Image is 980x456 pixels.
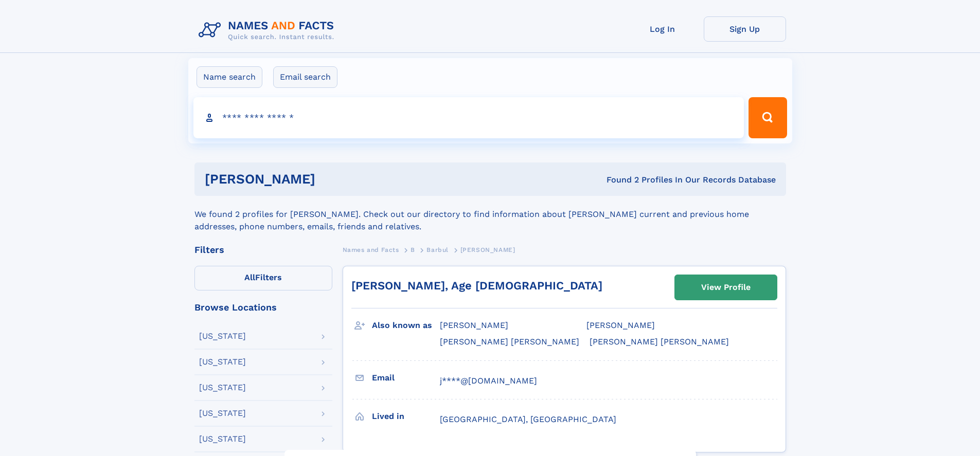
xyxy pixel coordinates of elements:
[372,317,440,334] h3: Also known as
[199,384,246,392] div: [US_STATE]
[372,408,440,425] h3: Lived in
[586,320,655,330] span: [PERSON_NAME]
[273,66,337,88] label: Email search
[199,358,246,366] div: [US_STATE]
[461,174,776,186] div: Found 2 Profiles In Our Records Database
[205,173,461,186] h1: [PERSON_NAME]
[194,303,332,312] div: Browse Locations
[411,246,415,253] span: B
[701,276,751,299] div: View Profile
[411,243,415,256] a: B
[704,16,786,42] a: Sign Up
[194,196,786,233] div: We found 2 profiles for [PERSON_NAME]. Check out our directory to find information about [PERSON_...
[351,279,602,292] a: [PERSON_NAME], Age [DEMOGRAPHIC_DATA]
[590,337,729,346] span: [PERSON_NAME] [PERSON_NAME]
[244,272,255,282] span: All
[194,266,332,290] label: Filters
[199,435,246,443] div: [US_STATE]
[194,16,343,44] img: Logo Names and Facts
[199,409,246,417] div: [US_STATE]
[372,369,440,387] h3: Email
[440,414,616,424] span: [GEOGRAPHIC_DATA], [GEOGRAPHIC_DATA]
[440,320,508,330] span: [PERSON_NAME]
[749,97,787,138] button: Search Button
[440,337,579,346] span: [PERSON_NAME] [PERSON_NAME]
[621,16,704,42] a: Log In
[199,332,246,340] div: [US_STATE]
[460,246,515,253] span: [PERSON_NAME]
[343,243,399,256] a: Names and Facts
[426,246,449,253] span: Barbul
[675,275,777,300] a: View Profile
[194,245,332,254] div: Filters
[197,66,262,88] label: Name search
[426,243,449,256] a: Barbul
[193,97,744,138] input: search input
